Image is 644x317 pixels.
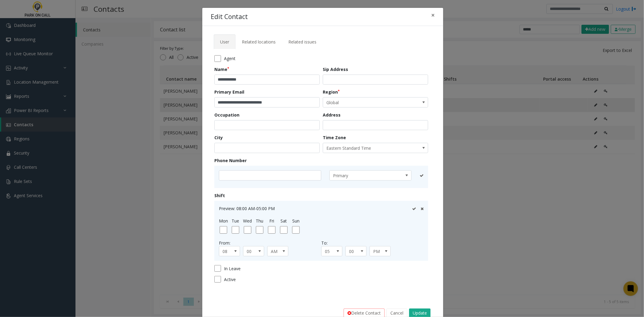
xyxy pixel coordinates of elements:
[243,218,252,224] label: Wed
[346,246,362,256] span: 00
[214,134,223,141] label: City
[427,8,439,23] button: Close
[431,11,435,19] span: ×
[323,143,407,153] span: Eastern Standard Time
[321,240,424,246] div: To:
[219,240,321,246] div: From:
[214,112,239,118] label: Occupation
[214,66,229,72] label: Name
[323,66,348,72] label: Sip Address
[288,39,316,45] span: Related issues
[268,246,284,256] span: AM
[269,218,274,224] label: Fri
[214,157,247,164] label: Phone Number
[211,12,248,22] h4: Edit Contact
[281,218,287,224] label: Sat
[322,246,338,256] span: 05
[323,112,341,118] label: Address
[323,89,340,95] label: Region
[220,39,229,45] span: User
[292,218,300,224] label: Sun
[219,218,228,224] label: Mon
[330,171,395,180] span: Primary
[224,265,241,272] span: In Leave
[243,246,260,256] span: 00
[256,218,264,224] label: Thu
[224,276,236,283] span: Active
[214,34,432,45] ul: Tabs
[214,89,244,95] label: Primary Email
[214,192,225,199] label: Shift
[219,246,235,256] span: 08
[370,246,386,256] span: PM
[219,206,275,211] span: Preview: 08:00 AM-05:00 PM
[323,98,407,107] span: Global
[242,39,276,45] span: Related locations
[323,134,346,141] label: Time Zone
[232,218,239,224] label: Tue
[224,55,235,62] span: Agent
